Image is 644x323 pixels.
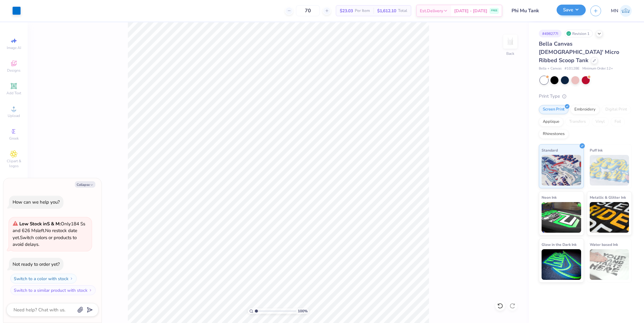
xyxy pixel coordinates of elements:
[539,117,563,126] div: Applique
[420,8,443,14] span: Est. Delivery
[590,155,629,186] img: Puff Ink
[355,8,370,14] span: Per Item
[454,8,487,14] span: [DATE] - [DATE]
[590,241,618,248] span: Water based Ink
[491,9,497,13] span: FREE
[507,5,552,17] input: Untitled Design
[565,66,579,71] span: # 1012BE
[590,194,626,201] span: Metallic & Glitter Ink
[620,5,632,17] img: Mark Navarro
[298,308,308,314] span: 100 %
[539,105,569,114] div: Screen Print
[13,227,77,241] span: No restock date yet.
[539,93,632,100] div: Print Type
[504,36,516,48] img: Back
[3,159,25,168] span: Clipart & logos
[377,8,396,14] span: $1,612.10
[539,66,562,71] span: Bella + Canvas
[8,113,20,118] span: Upload
[10,274,77,284] button: Switch to a color with stock
[89,288,92,292] img: Switch to a similar product with stock
[13,199,60,205] div: How can we help you?
[296,5,320,16] input: – –
[542,241,577,248] span: Glow in the Dark Ink
[542,155,581,186] img: Standard
[611,117,625,126] div: Foil
[70,277,73,280] img: Switch to a color with stock
[398,8,407,14] span: Total
[565,117,590,126] div: Transfers
[570,105,600,114] div: Embroidery
[7,68,21,73] span: Designs
[542,249,581,280] img: Glow in the Dark Ink
[557,5,586,15] button: Save
[6,91,21,96] span: Add Text
[9,136,19,141] span: Greek
[590,249,629,280] img: Water based Ink
[10,285,96,295] button: Switch to a similar product with stock
[592,117,609,126] div: Vinyl
[542,194,557,201] span: Neon Ink
[13,261,60,267] div: Not ready to order yet?
[611,5,632,17] a: MN
[13,221,85,248] span: Only 184 Ss and 626 Ms left. Switch colors or products to avoid delays.
[582,66,613,71] span: Minimum Order: 12 +
[340,8,353,14] span: $23.03
[7,45,21,50] span: Image AI
[542,202,581,233] img: Neon Ink
[590,147,603,153] span: Puff Ink
[565,30,593,37] div: Revision 1
[75,181,95,188] button: Collapse
[539,130,569,139] div: Rhinestones
[506,51,514,56] div: Back
[601,105,631,114] div: Digital Print
[611,7,618,14] span: MN
[539,30,562,37] div: # 498277I
[590,202,629,233] img: Metallic & Glitter Ink
[19,221,61,227] strong: Low Stock in S & M :
[539,40,619,64] span: Bella Canvas [DEMOGRAPHIC_DATA]' Micro Ribbed Scoop Tank
[542,147,558,153] span: Standard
